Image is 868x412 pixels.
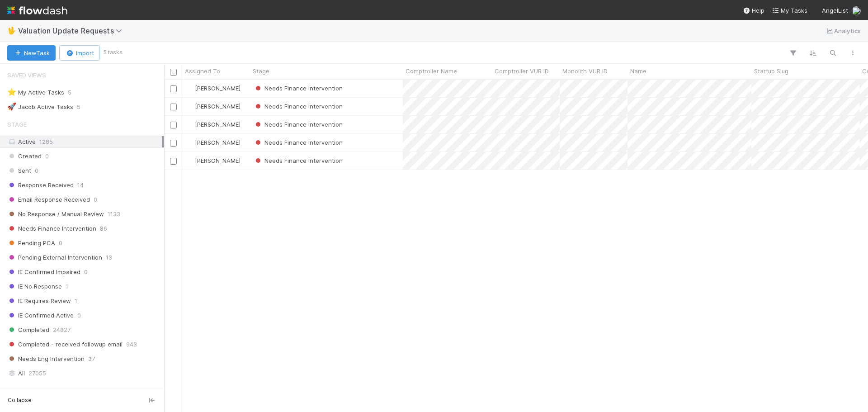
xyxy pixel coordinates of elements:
img: avatar_9ff82f50-05c7-4c71-8fc6-9a2e070af8b5.png [186,157,193,164]
span: Needs Finance Intervention [254,121,343,128]
div: My Active Tasks [7,87,64,98]
div: Help [743,6,764,15]
div: Jacob Active Tasks [7,101,73,113]
span: 0 [77,310,81,321]
input: Toggle Row Selected [170,122,177,128]
span: Needs Finance Intervention [254,103,343,110]
span: Assigned To [7,382,47,400]
span: 🖖 [7,27,16,34]
span: My Tasks [772,7,807,14]
span: [PERSON_NAME] [195,139,241,146]
span: Name [630,66,646,76]
span: Needs Eng Intervention [7,353,85,365]
img: logo-inverted-e16ddd16eac7371096b0.svg [7,3,67,18]
div: [PERSON_NAME] [186,138,241,147]
div: Needs Finance Intervention [254,102,343,111]
span: IE Requires Review [7,295,71,307]
span: 1133 [108,208,120,220]
div: [PERSON_NAME] [186,156,241,165]
span: 0 [59,237,62,249]
img: avatar_9ff82f50-05c7-4c71-8fc6-9a2e070af8b5.png [186,85,193,92]
span: 0 [94,194,97,205]
input: Toggle Row Selected [170,140,177,147]
img: avatar_9ff82f50-05c7-4c71-8fc6-9a2e070af8b5.png [186,103,193,110]
span: Monolith VUR ID [562,66,608,76]
input: Toggle Row Selected [170,104,177,110]
button: NewTask [7,45,56,61]
span: 14 [77,180,84,191]
span: Created [7,151,42,162]
button: Import [59,45,100,61]
span: Completed [7,324,49,336]
span: 0 [45,151,49,162]
div: Needs Finance Intervention [254,138,343,147]
span: Comptroller VUR ID [495,66,549,76]
span: 943 [126,339,137,350]
span: 86 [100,223,107,234]
span: IE No Response [7,281,62,292]
span: Needs Finance Intervention [254,85,343,92]
div: Needs Finance Intervention [254,156,343,165]
span: 1 [75,295,77,307]
div: [PERSON_NAME] [186,120,241,129]
span: Stage [253,66,269,76]
span: [PERSON_NAME] [195,103,241,110]
span: Saved Views [7,66,46,84]
span: [PERSON_NAME] [195,157,241,164]
span: AngelList [822,7,848,14]
span: Pending PCA [7,237,55,249]
img: avatar_9ff82f50-05c7-4c71-8fc6-9a2e070af8b5.png [186,121,193,128]
span: IE Confirmed Active [7,310,74,321]
span: Sent [7,165,31,176]
span: Needs Finance Intervention [254,139,343,146]
a: My Tasks [772,6,807,15]
span: ⭐ [7,88,16,96]
div: All [7,368,162,379]
span: Needs Finance Intervention [254,157,343,164]
span: Startup Slug [754,66,788,76]
span: IE Confirmed Impaired [7,266,80,278]
span: 🚀 [7,103,16,110]
span: Email Response Received [7,194,90,205]
span: Comptroller Name [406,66,457,76]
span: 13 [106,252,112,263]
img: avatar_9ff82f50-05c7-4c71-8fc6-9a2e070af8b5.png [852,6,861,15]
span: 1 [66,281,68,292]
span: Collapse [8,396,32,404]
span: 37 [88,353,95,365]
span: Valuation Update Requests [18,26,127,35]
div: [PERSON_NAME] [186,102,241,111]
span: 5 [77,101,80,113]
span: Assigned To [185,66,220,76]
span: 5 [68,87,71,98]
span: 0 [35,165,38,176]
div: Needs Finance Intervention [254,120,343,129]
span: Stage [7,115,27,133]
span: Response Received [7,180,74,191]
span: 27055 [28,368,46,379]
span: 0 [84,266,88,278]
span: Pending External Intervention [7,252,102,263]
small: 5 tasks [104,48,123,57]
span: No Response / Manual Review [7,208,104,220]
div: Needs Finance Intervention [254,84,343,93]
input: Toggle Row Selected [170,158,177,165]
div: [PERSON_NAME] [186,84,241,93]
span: Completed - received followup email [7,339,123,350]
span: 24827 [53,324,71,336]
input: Toggle Row Selected [170,85,177,92]
span: Needs Finance Intervention [7,223,96,234]
input: Toggle All Rows Selected [170,69,177,76]
div: Active [7,136,162,147]
span: [PERSON_NAME] [195,121,241,128]
span: 1285 [39,138,53,145]
img: avatar_9ff82f50-05c7-4c71-8fc6-9a2e070af8b5.png [186,139,193,146]
span: [PERSON_NAME] [195,85,241,92]
a: Analytics [825,25,861,36]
